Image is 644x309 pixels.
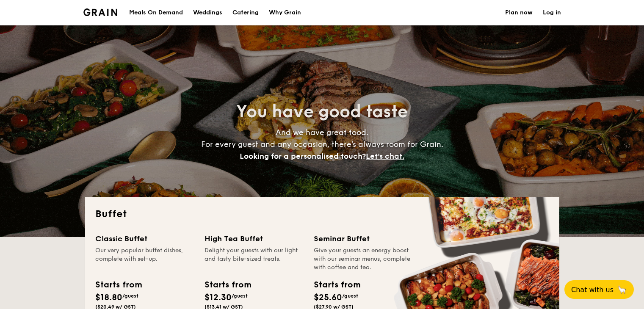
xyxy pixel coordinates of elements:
[366,152,404,161] span: Let's chat.
[205,233,304,245] div: High Tea Buffet
[314,292,342,303] span: $25.60
[95,233,194,245] div: Classic Buffet
[205,279,251,291] div: Starts from
[232,293,248,299] span: /guest
[205,292,232,303] span: $12.30
[564,280,634,299] button: Chat with us🦙
[314,233,413,245] div: Seminar Buffet
[571,286,614,294] span: Chat with us
[95,207,549,221] h2: Buffet
[95,246,194,272] div: Our very popular buffet dishes, complete with set-up.
[122,293,138,299] span: /guest
[83,8,118,16] a: Logotype
[205,246,304,272] div: Delight your guests with our light and tasty bite-sized treats.
[617,285,627,295] span: 🦙
[83,8,118,16] img: Grain
[314,279,360,291] div: Starts from
[342,293,358,299] span: /guest
[95,279,141,291] div: Starts from
[314,246,413,272] div: Give your guests an energy boost with our seminar menus, complete with coffee and tea.
[95,292,122,303] span: $18.80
